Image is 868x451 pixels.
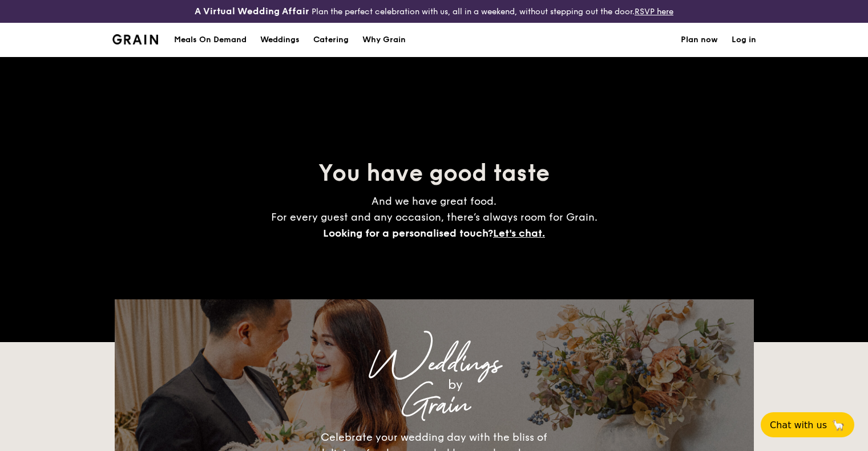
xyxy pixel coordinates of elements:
[313,23,349,57] h1: Catering
[635,7,673,17] a: RSVP here
[215,354,653,375] div: Weddings
[732,23,756,57] a: Log in
[362,23,406,57] div: Why Grain
[215,395,653,416] div: Grain
[145,5,724,18] div: Plan the perfect celebration with us, all in a weekend, without stepping out the door.
[195,5,309,18] h4: A Virtual Wedding Affair
[681,23,718,57] a: Plan now
[115,289,754,299] div: Loading menus magically...
[493,227,545,239] span: Let's chat.
[112,34,159,44] img: Grain
[112,34,159,44] a: Logotype
[306,23,356,57] a: Catering
[257,375,653,395] div: by
[761,412,854,437] button: Chat with us🦙
[174,23,247,57] div: Meals On Demand
[770,420,827,430] span: Chat with us
[253,23,306,57] a: Weddings
[260,23,300,57] div: Weddings
[831,419,845,432] span: 🦙
[356,23,413,57] a: Why Grain
[167,23,253,57] a: Meals On Demand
